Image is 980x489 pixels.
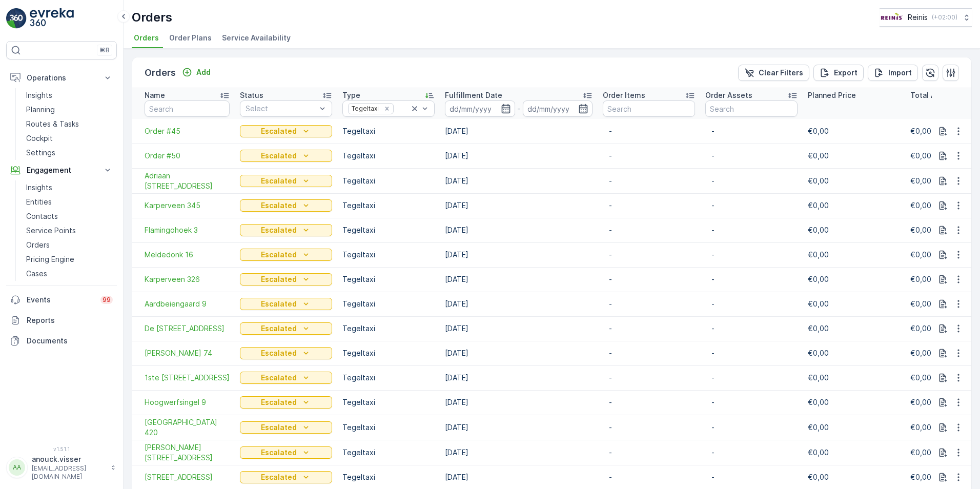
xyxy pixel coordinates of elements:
[240,199,332,212] button: Escalated
[711,225,791,235] p: -
[145,373,230,383] a: 1ste Kooistraat 5
[22,180,117,195] a: Insights
[27,336,113,346] p: Documents
[910,151,931,160] span: €0,00
[240,396,332,409] button: Escalated
[711,299,791,309] p: -
[908,12,928,23] p: Reinis
[222,33,291,43] span: Service Availability
[342,126,435,136] p: Tegeltaxi
[711,348,791,358] p: -
[711,200,791,211] p: -
[6,331,117,351] a: Documents
[22,88,117,103] a: Insights
[26,105,55,115] p: Planning
[523,100,593,117] input: dd/mm/yyyy
[145,442,230,463] span: [PERSON_NAME][STREET_ADDRESS]
[834,68,857,78] p: Export
[342,472,435,482] p: Tegeltaxi
[808,398,829,406] span: €0,00
[342,373,435,383] p: Tegeltaxi
[603,100,695,117] input: Search
[26,211,58,221] p: Contacts
[910,226,931,234] span: €0,00
[240,471,332,483] button: Escalated
[145,171,230,191] a: Adriaan Prinslaan 77
[145,397,230,407] span: Hoogwerfsingel 9
[261,250,297,260] p: Escalated
[342,225,435,235] p: Tegeltaxi
[27,73,96,83] p: Operations
[705,90,752,100] p: Order Assets
[145,373,230,383] span: 1ste [STREET_ADDRESS]
[261,126,297,136] p: Escalated
[145,323,230,334] a: De Vos van Steenwijkstraat 12
[145,348,230,358] a: Kersengaard 74
[342,422,435,433] p: Tegeltaxi
[609,397,689,407] p: -
[609,176,689,186] p: -
[880,12,904,23] img: Reinis-Logo-Vrijstaand_Tekengebied-1-copy2_aBO4n7j.png
[9,459,25,476] div: AA
[261,274,297,284] p: Escalated
[440,119,598,144] td: [DATE]
[22,223,117,238] a: Service Points
[609,250,689,260] p: -
[609,126,689,136] p: -
[880,8,972,27] button: Reinis(+02:00)
[711,250,791,260] p: -
[440,415,598,440] td: [DATE]
[808,373,829,382] span: €0,00
[145,417,230,438] a: Baarsveen 420
[145,100,230,117] input: Search
[440,341,598,365] td: [DATE]
[609,200,689,211] p: -
[145,126,230,136] a: Order #45
[342,274,435,284] p: Tegeltaxi
[145,151,230,161] span: Order #50
[26,148,55,158] p: Settings
[6,290,117,310] a: Events99
[808,349,829,357] span: €0,00
[261,176,297,186] p: Escalated
[711,447,791,458] p: -
[910,324,931,333] span: €0,00
[603,90,645,100] p: Order Items
[240,322,332,335] button: Escalated
[99,46,110,54] p: ⌘B
[440,144,598,168] td: [DATE]
[517,103,521,115] p: -
[910,349,931,357] span: €0,00
[261,397,297,407] p: Escalated
[145,250,230,260] a: Meldedonk 16
[261,323,297,334] p: Escalated
[711,274,791,284] p: -
[342,250,435,260] p: Tegeltaxi
[145,90,165,100] p: Name
[910,423,931,432] span: €0,00
[705,100,798,117] input: Search
[145,171,230,191] span: Adriaan [STREET_ADDRESS]
[808,473,829,481] span: €0,00
[440,440,598,465] td: [DATE]
[609,299,689,309] p: -
[910,176,931,185] span: €0,00
[440,242,598,267] td: [DATE]
[22,238,117,252] a: Orders
[910,448,931,457] span: €0,00
[342,397,435,407] p: Tegeltaxi
[6,68,117,88] button: Operations
[711,126,791,136] p: -
[342,323,435,334] p: Tegeltaxi
[440,292,598,316] td: [DATE]
[240,273,332,286] button: Escalated
[808,151,829,160] span: €0,00
[145,200,230,211] a: Karperveen 345
[711,472,791,482] p: -
[240,90,263,100] p: Status
[26,133,53,144] p: Cockpit
[145,299,230,309] a: Aardbeiengaard 9
[22,267,117,281] a: Cases
[609,472,689,482] p: -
